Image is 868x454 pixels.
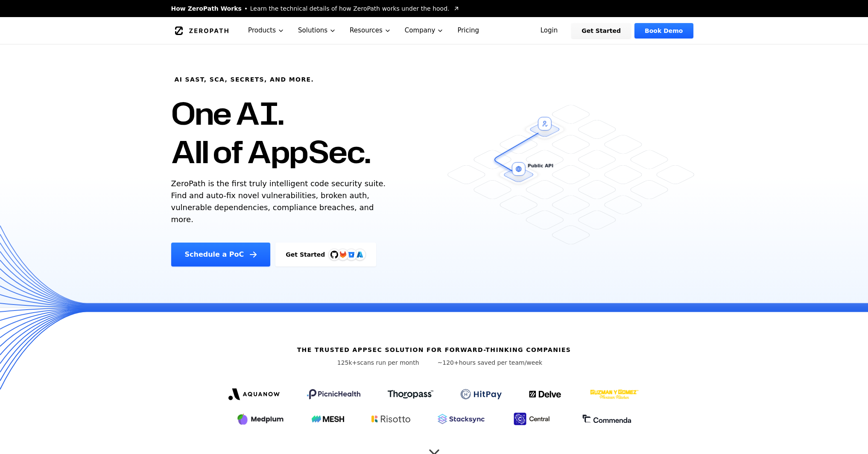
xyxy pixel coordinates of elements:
[337,359,357,366] span: 125k+
[438,358,543,367] p: hours saved per team/week
[171,178,390,226] p: ZeroPath is the first truly intelligent code security suite. Find and auto-fix novel vulnerabilit...
[171,4,460,13] a: How ZeroPath WorksLearn the technical details of how ZeroPath works under the hood.
[398,17,451,44] button: Company
[171,243,271,267] a: Schedule a PoC
[589,384,640,404] img: GYG
[530,23,568,38] a: Login
[161,17,707,44] nav: Global
[512,411,555,427] img: Central
[438,359,459,366] span: ~120+
[334,246,351,263] img: GitLab
[343,17,398,44] button: Resources
[357,251,363,258] img: Azure
[634,23,693,38] a: Book Demo
[388,390,433,398] img: Thoropass
[450,17,486,44] a: Pricing
[297,346,571,354] h6: The Trusted AppSec solution for forward-thinking companies
[312,416,344,422] img: Mesh
[175,75,314,84] h6: AI SAST, SCA, Secrets, and more.
[250,4,450,13] span: Learn the technical details of how ZeroPath works under the hood.
[241,17,291,44] button: Products
[326,358,431,367] p: scans run per month
[275,243,376,267] a: Get StartedGitHubGitLabAzure
[347,250,356,259] svg: Bitbucket
[330,251,338,258] img: GitHub
[571,23,631,38] a: Get Started
[171,4,242,13] span: How ZeroPath Works
[438,414,485,424] img: Stacksync
[291,17,343,44] button: Solutions
[237,412,284,426] img: Medplum
[171,94,371,171] h1: One AI. All of AppSec.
